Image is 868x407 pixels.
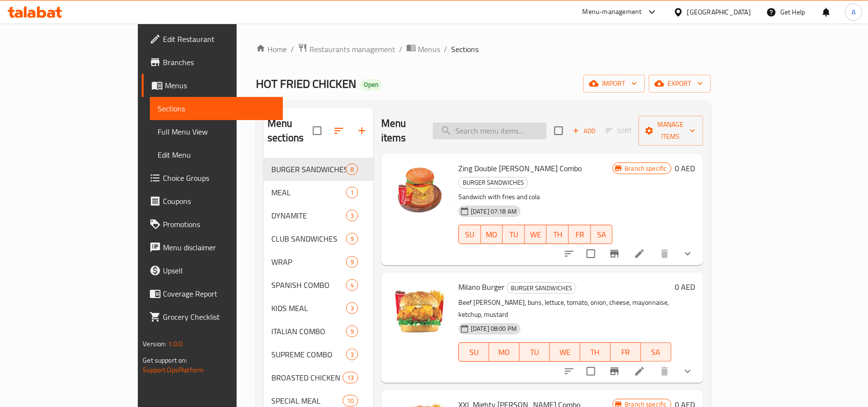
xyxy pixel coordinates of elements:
button: TU [520,342,550,362]
div: MEAL1 [264,181,374,204]
button: WE [525,225,547,244]
span: Choice Groups [163,172,275,184]
button: TU [503,225,525,244]
span: 9 [347,258,358,267]
span: Milano Burger [458,280,505,294]
span: MO [485,228,499,242]
span: MEAL [271,187,346,198]
a: Restaurants management [298,43,395,55]
span: Restaurants management [309,43,395,55]
div: CLUB SANDWICHES9 [264,227,374,250]
button: export [649,75,711,93]
span: 13 [343,373,358,382]
span: SA [645,345,668,359]
button: WE [550,342,580,362]
button: TH [547,225,569,244]
span: DYNAMITE [271,210,346,221]
span: HOT FRIED CHICKEN [256,73,356,95]
li: / [399,43,402,55]
button: Manage items [639,116,703,146]
span: 3 [347,211,358,220]
span: 3 [347,304,358,313]
button: Branch-specific-item [603,360,626,383]
div: items [346,349,358,360]
span: Coupons [163,195,275,207]
div: BURGER SANDWICHES [271,163,346,175]
span: KIDS MEAL [271,302,346,314]
div: DYNAMITE3 [264,204,374,227]
a: Coupons [142,190,283,213]
div: items [346,163,358,175]
a: Support.OpsPlatform [143,364,204,376]
div: items [343,372,358,383]
button: MO [481,225,503,244]
span: TU [523,345,546,359]
span: Sort sections [327,119,350,142]
span: Select to update [581,244,601,264]
span: [DATE] 08:00 PM [467,324,521,333]
a: Menus [142,74,283,97]
span: Zing Double [PERSON_NAME] Combo [458,161,582,176]
div: items [346,187,358,198]
span: 9 [347,327,358,336]
svg: Show Choices [682,248,694,259]
span: 1 [347,188,358,197]
span: Menu disclaimer [163,242,275,253]
span: 3 [347,350,358,359]
button: FR [611,342,641,362]
span: Version: [143,338,166,350]
span: Menus [418,43,440,55]
span: Branch specific [621,164,670,173]
div: BURGER SANDWICHES8 [264,158,374,181]
a: Menus [406,43,440,55]
a: Choice Groups [142,166,283,190]
button: MO [489,342,520,362]
span: Manage items [646,119,695,143]
a: Edit menu item [634,248,645,259]
button: SU [458,225,481,244]
div: BROASTED CHICKEN13 [264,366,374,389]
span: Promotions [163,218,275,230]
span: Full Menu View [158,126,275,137]
p: Sandwich with fries and cola [458,191,613,203]
img: Milano Burger [389,280,451,342]
div: BURGER SANDWICHES [458,177,528,189]
span: SPANISH COMBO [271,279,346,291]
div: items [346,210,358,221]
span: TU [507,228,521,242]
span: FR [614,345,637,359]
div: items [346,302,358,314]
span: Coverage Report [163,288,275,299]
span: Get support on: [143,354,187,366]
a: Menu disclaimer [142,236,283,259]
li: / [444,43,447,55]
span: ITALIAN COMBO [271,326,346,337]
span: Upsell [163,265,275,276]
div: SUPREME COMBO3 [264,343,374,366]
span: TH [550,228,565,242]
span: FR [573,228,587,242]
div: WRAP9 [264,250,374,273]
span: WRAP [271,256,346,268]
span: CLUB SANDWICHES [271,233,346,244]
button: Branch-specific-item [603,242,626,265]
button: TH [580,342,611,362]
span: 4 [347,281,358,290]
span: MO [493,345,516,359]
span: BURGER SANDWICHES [507,283,576,294]
span: SPECIAL MEAL [271,395,343,407]
a: Coverage Report [142,282,283,305]
div: SUPREME COMBO [271,349,346,360]
span: BROASTED CHICKEN [271,372,343,383]
h2: Menu sections [267,116,313,145]
a: Branches [142,51,283,74]
span: Open [360,81,382,89]
img: Zing Double Zinker Combo [389,162,451,223]
button: delete [653,360,676,383]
